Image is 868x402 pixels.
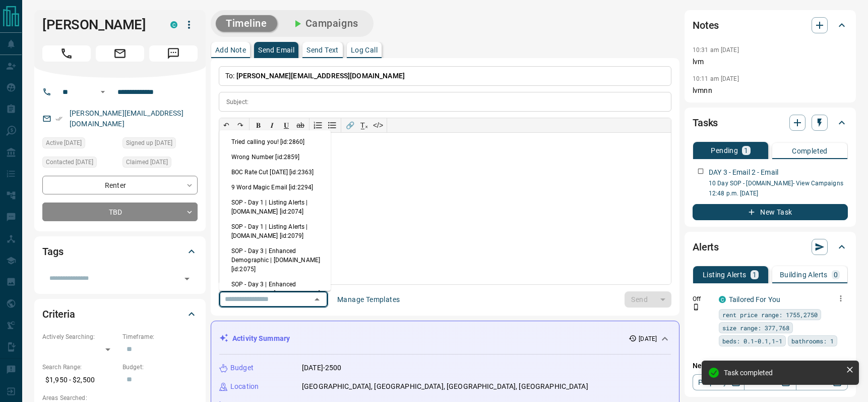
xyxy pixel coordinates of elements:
[693,13,848,37] div: Notes
[693,46,739,54] p: 10:31 am [DATE]
[219,329,671,348] div: Activity Summary[DATE]
[219,243,331,277] li: SOP - Day 3 | Enhanced Demographic | [DOMAIN_NAME] [id:2075]
[693,17,719,33] h2: Notes
[371,118,385,132] button: </>
[219,165,331,180] li: BOC Rate Cut [DATE] [id:2363]
[219,195,331,219] li: SOP - Day 1 | Listing Alerts | [DOMAIN_NAME] [id:2074]
[226,97,249,107] p: Subject:
[780,271,828,278] p: Building Alerts
[219,66,671,86] p: To:
[693,361,848,371] p: New Alert:
[122,137,198,152] div: Sun Aug 03 2025
[42,372,117,388] p: $1,950 - $2,500
[693,204,848,220] button: New Task
[149,45,198,62] span: Message
[306,46,339,54] p: Send Text
[709,167,778,178] p: DAY 3 - Email 2 - Email
[122,332,198,341] p: Timeframe:
[42,17,155,33] h1: [PERSON_NAME]
[311,118,325,132] button: Numbered list
[302,381,588,392] p: [GEOGRAPHIC_DATA], [GEOGRAPHIC_DATA], [GEOGRAPHIC_DATA], [GEOGRAPHIC_DATA]
[791,336,834,346] span: bathrooms: 1
[331,291,406,308] button: Manage Templates
[722,323,789,333] span: size range: 377,768
[219,149,331,165] li: Wrong Number [id:2859]
[219,180,331,195] li: 9 Word Magic Email [id:2294]
[711,147,738,154] p: Pending
[693,294,713,304] p: Off
[296,121,304,129] s: ab
[302,363,341,373] p: [DATE]-2500
[170,21,177,28] div: condos.ca
[722,336,782,346] span: beds: 0.1-0.1,1-1
[343,118,357,132] button: 🔗
[724,369,842,377] div: Task completed
[46,138,82,148] span: Active [DATE]
[693,304,700,311] svg: Push Notification Only
[42,176,198,194] div: Renter
[219,219,331,243] li: SOP - Day 1 | Listing Alerts | [DOMAIN_NAME] [id:2079]
[122,363,198,372] p: Budget:
[55,115,63,122] svg: Email Verified
[709,180,843,187] a: 10 Day SOP - [DOMAIN_NAME]- View Campaigns
[96,45,144,62] span: Email
[325,118,339,132] button: Bullet list
[729,295,780,304] a: Tailored For You
[753,271,757,278] p: 1
[693,75,739,82] p: 10:11 am [DATE]
[42,363,117,372] p: Search Range:
[693,111,848,135] div: Tasks
[126,157,168,167] span: Claimed [DATE]
[693,239,719,255] h2: Alerts
[46,157,93,167] span: Contacted [DATE]
[639,334,657,343] p: [DATE]
[230,381,259,392] p: Location
[126,138,172,148] span: Signed up [DATE]
[230,363,254,373] p: Budget
[232,333,290,344] p: Activity Summary
[42,243,63,260] h2: Tags
[42,332,117,341] p: Actively Searching:
[279,118,293,132] button: 𝐔
[258,46,294,54] p: Send Email
[42,203,198,221] div: TBD
[293,118,307,132] button: ab
[180,272,194,286] button: Open
[625,291,671,308] div: split button
[693,85,848,96] p: lvmnn
[122,157,198,171] div: Sun Aug 03 2025
[722,310,818,320] span: rent price range: 1755,2750
[219,277,331,310] li: SOP - Day 3 | Enhanced Demographic | [DOMAIN_NAME] [id:2080]
[42,302,198,326] div: Criteria
[42,239,198,264] div: Tags
[709,189,848,198] p: 12:48 p.m. [DATE]
[42,306,75,322] h2: Criteria
[310,292,324,307] button: Close
[219,134,331,149] li: Tried calling you! [id:2860]
[834,271,838,278] p: 0
[693,235,848,259] div: Alerts
[42,137,117,152] div: Sun Aug 03 2025
[233,118,247,132] button: ↷
[42,157,117,171] div: Wed Aug 06 2025
[42,45,91,62] span: Call
[216,15,277,32] button: Timeline
[219,118,233,132] button: ↶
[236,72,405,80] span: [PERSON_NAME][EMAIL_ADDRESS][DOMAIN_NAME]
[70,109,183,128] a: [PERSON_NAME][EMAIL_ADDRESS][DOMAIN_NAME]
[703,271,747,278] p: Listing Alerts
[284,121,289,129] span: 𝐔
[744,147,748,154] p: 1
[792,147,828,155] p: Completed
[251,118,265,132] button: 𝐁
[693,115,718,131] h2: Tasks
[281,15,368,32] button: Campaigns
[215,46,246,54] p: Add Note
[719,296,726,303] div: condos.ca
[357,118,371,132] button: T̲ₓ
[693,57,848,67] p: lvm
[265,118,279,132] button: 𝑰
[351,46,378,54] p: Log Call
[97,86,109,98] button: Open
[693,374,745,390] a: Property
